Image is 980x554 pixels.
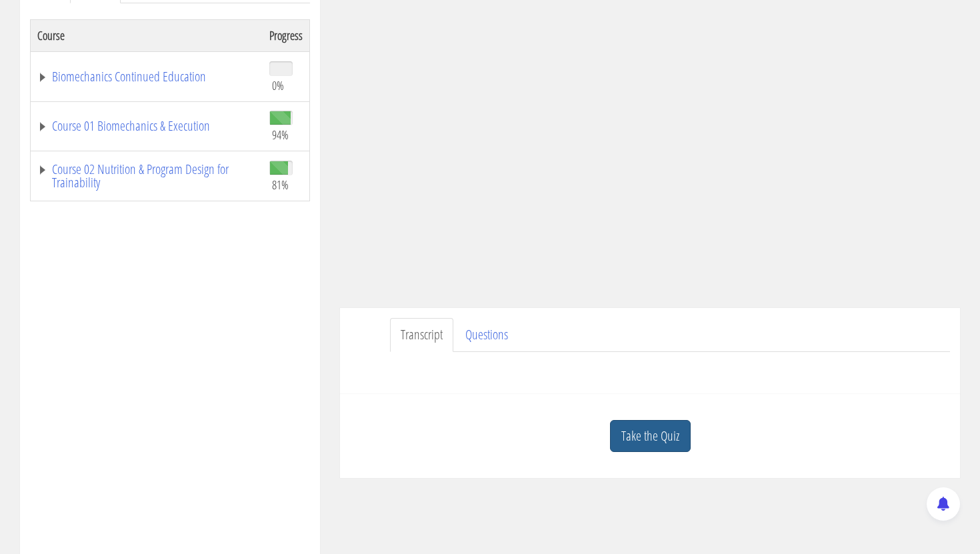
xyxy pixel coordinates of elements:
a: Take the Quiz [610,420,691,453]
a: Biomechanics Continued Education [37,70,256,83]
a: Course 02 Nutrition & Program Design for Trainability [37,163,256,189]
a: Transcript [390,318,453,352]
span: 94% [272,127,289,142]
a: Questions [455,318,519,352]
th: Progress [263,19,310,51]
span: 81% [272,177,289,192]
a: Course 01 Biomechanics & Execution [37,119,256,133]
th: Course [31,19,263,51]
span: 0% [272,78,284,93]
